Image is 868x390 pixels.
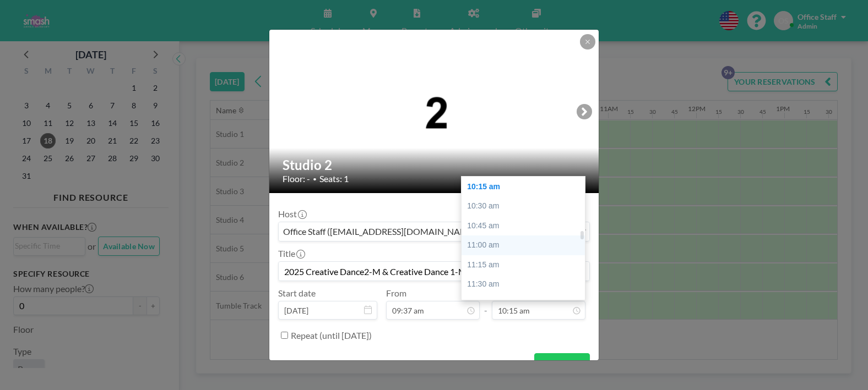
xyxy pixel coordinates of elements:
div: 10:15 am [462,177,585,197]
div: 11:45 am [462,294,585,314]
span: - [484,292,487,316]
span: Seats: 1 [319,173,349,184]
div: 10:45 am [462,216,585,236]
label: Host [278,208,306,219]
div: 11:00 am [462,235,585,255]
div: 10:30 am [462,196,585,216]
button: BOOK NOW [534,353,590,372]
div: 11:30 am [462,274,585,294]
span: • [313,175,317,183]
label: Start date [278,288,316,299]
label: From [386,288,406,299]
span: Office Staff ([EMAIL_ADDRESS][DOMAIN_NAME]) [281,224,481,239]
div: 11:15 am [462,255,585,275]
div: Search for option [279,222,589,241]
input: Office's reservation [279,262,589,281]
label: Repeat (until [DATE]) [291,330,372,341]
img: 537.png [269,85,600,139]
span: Floor: - [283,173,310,184]
label: Title [278,248,304,259]
h2: Studio 2 [283,157,587,173]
